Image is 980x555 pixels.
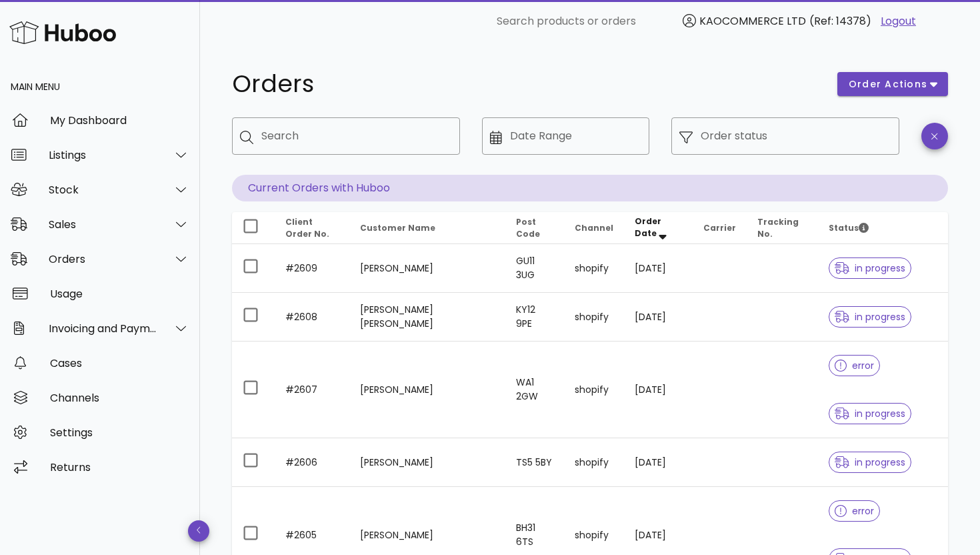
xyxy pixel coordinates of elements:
[624,342,693,438] td: [DATE]
[360,222,435,233] span: Customer Name
[49,149,157,161] div: Listings
[50,392,189,404] div: Channels
[505,244,563,293] td: GU11 3UG
[275,212,349,244] th: Client Order No.
[835,263,905,273] span: in progress
[564,438,624,487] td: shopify
[818,212,948,244] th: Status
[50,461,189,474] div: Returns
[50,114,189,127] div: My Dashboard
[50,357,189,370] div: Cases
[829,222,869,233] span: Status
[275,244,349,293] td: #2609
[49,322,157,335] div: Invoicing and Payments
[757,216,799,239] span: Tracking No.
[275,293,349,342] td: #2608
[703,222,736,233] span: Carrier
[635,215,661,239] span: Order Date
[624,244,693,293] td: [DATE]
[275,342,349,438] td: #2607
[285,216,329,239] span: Client Order No.
[349,438,505,487] td: [PERSON_NAME]
[809,13,871,29] span: (Ref: 14378)
[699,13,806,29] span: KAOCOMMERCE LTD
[50,426,189,439] div: Settings
[505,212,563,244] th: Post Code
[275,438,349,487] td: #2606
[835,409,905,418] span: in progress
[349,212,505,244] th: Customer Name
[49,183,157,196] div: Stock
[232,72,821,96] h1: Orders
[835,506,874,516] span: error
[835,458,905,467] span: in progress
[505,342,563,438] td: WA1 2GW
[505,438,563,487] td: TS5 5BY
[881,13,916,29] a: Logout
[848,77,928,91] span: order actions
[564,244,624,293] td: shopify
[564,212,624,244] th: Channel
[349,342,505,438] td: [PERSON_NAME]
[575,222,613,233] span: Channel
[835,361,874,370] span: error
[349,293,505,342] td: [PERSON_NAME] [PERSON_NAME]
[349,244,505,293] td: [PERSON_NAME]
[747,212,818,244] th: Tracking No.
[505,293,563,342] td: KY12 9PE
[232,175,948,201] p: Current Orders with Huboo
[49,253,157,265] div: Orders
[564,293,624,342] td: shopify
[837,72,948,96] button: order actions
[693,212,747,244] th: Carrier
[624,438,693,487] td: [DATE]
[624,212,693,244] th: Order Date: Sorted descending. Activate to remove sorting.
[516,216,540,239] span: Post Code
[624,293,693,342] td: [DATE]
[9,18,116,47] img: Huboo Logo
[564,342,624,438] td: shopify
[50,288,189,300] div: Usage
[835,312,905,322] span: in progress
[49,218,157,231] div: Sales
